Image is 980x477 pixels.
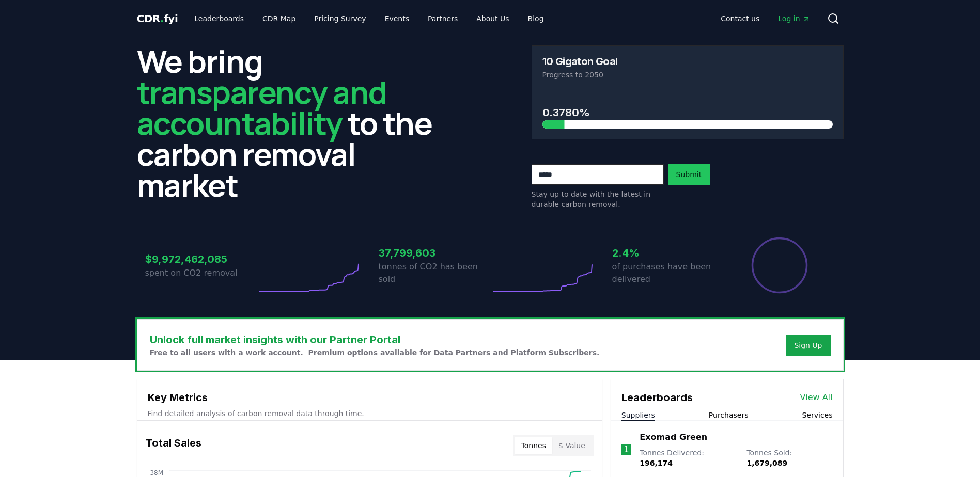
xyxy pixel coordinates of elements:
span: . [160,12,164,25]
h3: Unlock full market insights with our Partner Portal [150,332,600,347]
a: Pricing Survey [306,9,374,28]
p: Tonnes Sold : [746,448,832,468]
a: About Us [468,9,517,28]
a: Contact us [712,9,768,28]
p: Free to all users with a work account. Premium options available for Data Partners and Platform S... [150,347,600,358]
h3: Key Metrics [148,390,592,405]
a: Log in [770,9,818,28]
button: Suppliers [621,410,655,420]
a: Exomad Green [640,431,707,443]
p: Stay up to date with the latest in durable carbon removal. [532,189,664,210]
h3: $9,972,462,085 [145,251,257,267]
p: 1 [624,443,629,456]
a: View All [800,391,833,404]
p: Progress to 2050 [542,70,833,80]
button: Submit [668,164,710,185]
h3: Leaderboards [621,390,693,405]
span: transparency and accountability [137,71,386,144]
a: Sign Up [794,340,822,351]
a: Events [377,9,417,28]
p: spent on CO2 removal [145,267,257,279]
h3: 37,799,603 [379,245,490,261]
p: of purchases have been delivered [612,261,724,285]
div: Percentage of sales delivered [751,236,808,294]
span: CDR fyi [137,12,178,25]
h3: 0.3780% [542,105,833,120]
span: 196,174 [640,459,673,467]
a: Blog [520,9,552,28]
button: $ Value [552,437,592,454]
span: 1,679,089 [746,459,787,467]
p: tonnes of CO2 has been sold [379,261,490,285]
a: Partners [419,9,466,28]
h2: We bring to the carbon removal market [137,45,449,200]
nav: Main [186,9,552,28]
a: CDR.fyi [137,11,178,26]
a: Leaderboards [186,9,252,28]
tspan: 38M [150,469,163,476]
nav: Main [712,9,818,28]
button: Services [802,410,832,420]
p: Find detailed analysis of carbon removal data through time. [148,408,592,419]
button: Tonnes [515,437,552,454]
a: CDR Map [254,9,304,28]
h3: 10 Gigaton Goal [542,56,618,67]
h3: 2.4% [612,245,724,261]
h3: Total Sales [146,435,201,456]
span: Log in [778,13,810,24]
button: Sign Up [786,335,830,356]
p: Tonnes Delivered : [640,448,736,468]
button: Purchasers [709,410,749,420]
